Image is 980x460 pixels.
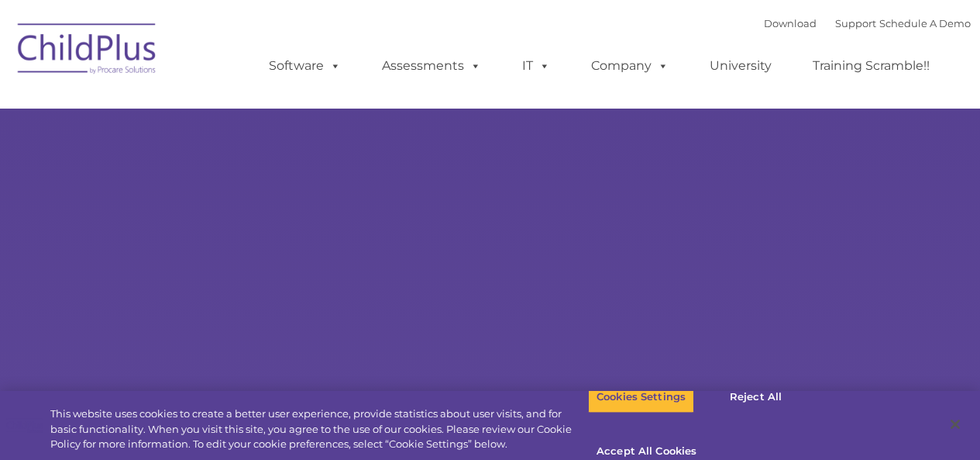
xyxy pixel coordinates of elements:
a: Download [764,17,817,29]
a: Software [253,50,356,81]
a: Support [835,17,876,29]
button: Cookies Settings [588,381,694,413]
a: IT [507,50,566,81]
div: This website uses cookies to create a better user experience, provide statistics about user visit... [50,406,588,452]
a: Assessments [366,50,497,81]
button: Close [938,407,972,441]
img: ChildPlus by Procare Solutions [10,12,165,90]
font: | [764,17,971,29]
button: Reject All [707,381,804,413]
a: Schedule A Demo [879,17,971,29]
a: University [694,50,787,81]
a: Training Scramble!! [797,50,945,81]
a: Company [576,50,684,81]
